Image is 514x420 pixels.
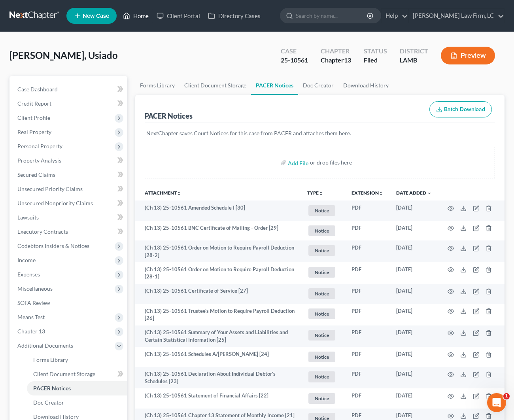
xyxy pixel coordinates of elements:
span: Credit Report [17,100,51,107]
td: [DATE] [390,262,438,284]
span: Batch Download [444,106,485,113]
a: PACER Notices [27,381,127,395]
a: Directory Cases [204,9,265,23]
span: New Case [83,13,109,19]
td: (Ch 13) 25-10561 Order on Motion to Require Payroll Deduction [28-2] [135,240,301,262]
span: Means Test [17,314,45,320]
a: Case Dashboard [11,82,127,96]
td: PDF [345,304,390,325]
button: Preview [441,47,495,64]
a: Property Analysis [11,153,127,168]
td: [DATE] [390,347,438,367]
td: (Ch 13) 25-10561 Amended Schedule I [30] [135,201,301,221]
span: Executory Contracts [17,228,68,235]
span: Unsecured Priority Claims [17,185,83,192]
a: Lawsuits [11,210,127,225]
a: Notice [307,204,339,217]
td: (Ch 13) 25-10561 Certificate of Service [27] [135,284,301,304]
span: Codebtors Insiders & Notices [17,242,89,249]
td: [DATE] [390,325,438,347]
div: Status [364,47,387,56]
span: [PERSON_NAME], Usiado [9,49,118,61]
td: [DATE] [390,367,438,389]
td: PDF [345,240,390,262]
td: [DATE] [390,388,438,409]
a: Executory Contracts [11,225,127,239]
span: Case Dashboard [17,86,58,93]
input: Search by name... [296,8,368,23]
span: Notice [308,205,335,216]
a: Secured Claims [11,168,127,182]
a: [PERSON_NAME] Law Firm, LC [409,9,504,23]
td: (Ch 13) 25-10561 Declaration About Individual Debtor's Schedules [23] [135,367,301,389]
a: Doc Creator [27,395,127,410]
span: Expenses [17,271,40,278]
a: Notice [307,244,339,257]
a: Unsecured Nonpriority Claims [11,196,127,210]
i: unfold_more [177,191,181,196]
a: Help [382,9,408,23]
div: Case [281,47,308,56]
td: PDF [345,388,390,409]
td: PDF [345,201,390,221]
a: Client Document Storage [27,367,127,381]
span: Client Profile [17,114,50,121]
button: Batch Download [429,101,492,118]
div: or drop files here [310,159,352,166]
span: Doc Creator [33,399,64,406]
span: Secured Claims [17,171,55,178]
div: Filed [364,56,387,65]
a: Credit Report [11,96,127,111]
span: Additional Documents [17,342,73,349]
span: 1 [503,393,510,399]
td: PDF [345,284,390,304]
td: [DATE] [390,304,438,325]
span: Notice [308,308,335,319]
div: 25-10561 [281,56,308,65]
span: Notice [308,225,335,236]
a: Extensionunfold_more [351,190,384,196]
span: Lawsuits [17,214,39,221]
a: Notice [307,224,339,237]
a: Forms Library [27,353,127,367]
span: Income [17,257,36,263]
a: SOFA Review [11,296,127,310]
span: Client Document Storage [33,371,95,377]
a: Notice [307,392,339,405]
td: (Ch 13) 25-10561 Order on Motion to Require Payroll Deduction [28-1] [135,262,301,284]
span: Download History [33,413,79,420]
a: Client Portal [153,9,204,23]
a: Notice [307,350,339,363]
span: Notice [308,393,335,404]
a: Attachmentunfold_more [145,190,181,196]
div: Chapter [321,47,351,56]
td: [DATE] [390,240,438,262]
i: unfold_more [319,191,323,196]
td: PDF [345,262,390,284]
span: 13 [344,56,351,64]
td: PDF [345,325,390,347]
a: PACER Notices [251,76,298,95]
span: SOFA Review [17,299,50,306]
span: Forms Library [33,356,68,363]
td: [DATE] [390,201,438,221]
td: (Ch 13) 25-10561 Trustee's Motion to Require Payroll Deduction [26] [135,304,301,325]
a: Notice [307,287,339,300]
div: LAMB [400,56,428,65]
span: Notice [308,288,335,299]
td: (Ch 13) 25-10561 Schedules A/[PERSON_NAME] [24] [135,347,301,367]
span: Notice [308,267,335,278]
td: (Ch 13) 25-10561 Statement of Financial Affairs [22] [135,388,301,409]
span: Chapter 13 [17,328,45,335]
a: Unsecured Priority Claims [11,182,127,196]
span: PACER Notices [33,385,71,392]
i: unfold_more [379,191,384,196]
span: Property Analysis [17,157,61,164]
a: Notice [307,370,339,383]
iframe: Intercom live chat [487,393,506,412]
a: Notice [307,307,339,320]
button: TYPEunfold_more [307,191,323,196]
span: Real Property [17,129,51,135]
td: (Ch 13) 25-10561 Summary of Your Assets and Liabilities and Certain Statistical Information [25] [135,325,301,347]
div: District [400,47,428,56]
